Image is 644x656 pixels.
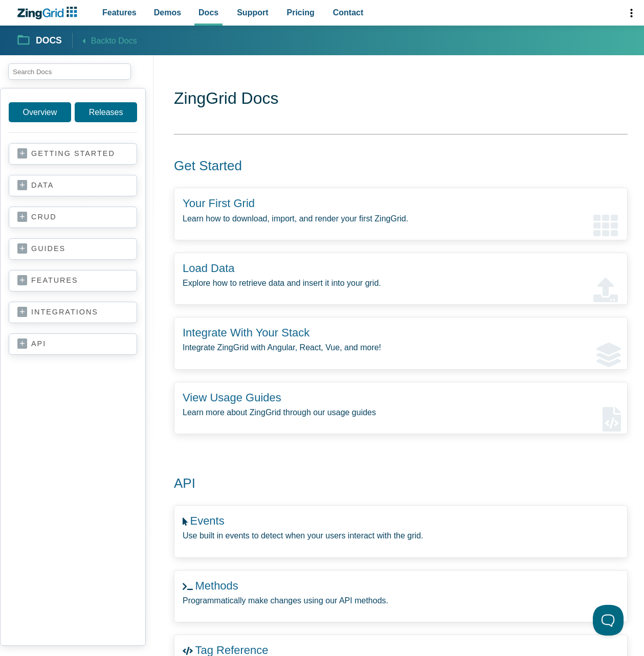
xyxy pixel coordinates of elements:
a: data [17,180,128,191]
h2: API [162,475,615,492]
span: Pricing [287,6,315,19]
p: Learn how to download, import, and render your first ZingGrid. [183,212,619,225]
a: ZingChart Logo. Click to return to the homepage [16,7,82,19]
a: Releases [75,102,137,122]
p: Learn more about ZingGrid through our usage guides [183,405,619,419]
a: Methods [195,579,238,592]
input: search input [8,63,131,80]
iframe: Toggle Customer Support [593,605,624,636]
a: Docs [17,33,62,48]
a: api [17,339,128,349]
p: Use built in events to detect when your users interact with the grid. [183,529,619,542]
a: getting started [17,149,128,159]
span: Docs [198,6,218,19]
a: Overview [9,102,71,122]
p: Programmatically make changes using our API methods. [183,594,619,607]
a: View Usage Guides [183,391,281,404]
h2: Get Started [162,157,615,175]
span: Demos [154,6,181,19]
span: Support [237,6,268,19]
a: guides [17,244,128,254]
a: Integrate With Your Stack [183,326,309,339]
a: integrations [17,307,128,318]
span: Features [102,6,137,19]
a: Events [190,514,224,527]
p: Explore how to retrieve data and insert it into your grid. [183,276,619,290]
p: Integrate ZingGrid with Angular, React, Vue, and more! [183,341,619,354]
a: Backto Docs [72,33,137,48]
span: Back [91,34,137,48]
strong: Docs [36,36,62,46]
span: to Docs [109,37,137,46]
a: crud [17,212,128,222]
h1: ZingGrid Docs [174,88,628,111]
a: features [17,276,128,286]
a: Load Data [183,262,235,275]
span: Contact [333,6,364,19]
a: Your First Grid [183,197,255,210]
